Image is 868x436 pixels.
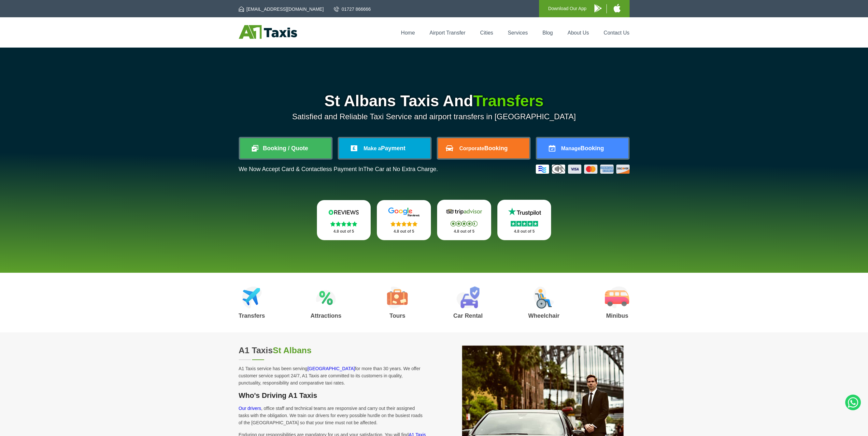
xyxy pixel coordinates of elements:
p: We Now Accept Card & Contactless Payment In [239,166,438,173]
h3: Transfers [239,313,265,319]
a: CorporateBooking [438,138,529,158]
h1: St Albans Taxis And [239,93,630,109]
img: Airport Transfers [242,286,262,309]
h3: Attractions [310,313,341,319]
h3: Tours [387,313,408,319]
img: Tripadvisor [445,207,484,217]
img: Credit And Debit Cards [536,165,630,174]
img: Google [384,207,423,217]
span: St Albans [273,345,312,355]
p: 4.8 out of 5 [384,227,424,236]
img: Stars [330,221,357,226]
img: A1 Taxis Android App [594,4,602,12]
img: Stars [450,221,477,226]
h3: Minibus [605,313,629,319]
a: 01727 866666 [334,6,371,12]
p: , office staff and technical teams are responsive and carry out their assigned tasks with the obl... [239,405,426,426]
img: Wheelchair [534,286,554,309]
a: Reviews.io Stars 4.8 out of 5 [317,200,371,240]
h3: Car Rental [453,313,483,319]
a: Trustpilot Stars 4.8 out of 5 [497,200,551,240]
span: Corporate [459,146,484,151]
a: Services [508,30,528,36]
a: Cities [480,30,493,36]
p: 4.8 out of 5 [324,227,364,236]
a: Google Stars 4.8 out of 5 [377,200,431,240]
img: Attractions [316,286,336,309]
img: Minibus [605,286,629,309]
h3: Wheelchair [528,313,560,319]
a: Tripadvisor Stars 4.8 out of 5 [437,200,491,240]
a: ManageBooking [537,138,628,158]
a: Home [401,30,415,36]
a: About Us [568,30,589,36]
p: Download Our App [548,5,587,13]
span: Manage [561,146,581,151]
img: A1 Taxis iPhone App [614,4,620,12]
a: Airport Transfer [430,30,465,36]
a: [EMAIL_ADDRESS][DOMAIN_NAME] [239,6,324,12]
img: Reviews.io [324,207,363,217]
img: Stars [511,221,538,226]
img: Trustpilot [505,207,544,217]
h2: A1 Taxis [239,345,426,356]
p: Satisfied and Reliable Taxi Service and airport transfers in [GEOGRAPHIC_DATA] [239,112,630,121]
a: Our drivers [239,406,261,411]
span: Make a [363,146,381,151]
a: Booking / Quote [240,138,331,158]
img: Car Rental [456,286,479,309]
img: A1 Taxis St Albans LTD [239,25,297,39]
a: [GEOGRAPHIC_DATA] [307,366,355,371]
p: 4.8 out of 5 [444,227,484,236]
a: Contact Us [604,30,629,36]
h3: Who's Driving A1 Taxis [239,391,426,400]
span: Transfers [473,92,544,109]
img: Stars [391,221,418,226]
a: Make aPayment [339,138,430,158]
p: A1 Taxis service has been serving for more than 30 years. We offer customer service support 24/7,... [239,365,426,386]
p: 4.8 out of 5 [505,227,544,236]
span: The Car at No Extra Charge. [363,166,438,172]
img: Tours [387,286,408,309]
a: Blog [542,30,553,36]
